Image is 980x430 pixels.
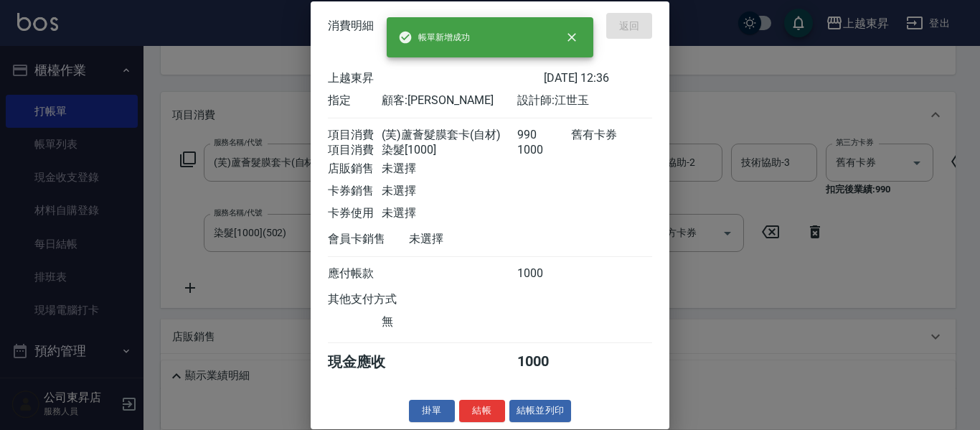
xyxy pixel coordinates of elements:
[328,352,409,372] div: 現金應收
[409,400,455,422] button: 掛單
[382,93,517,108] div: 顧客: [PERSON_NAME]
[517,93,652,108] div: 設計師: 江世玉
[328,71,544,86] div: 上越東昇
[571,128,652,143] div: 舊有卡券
[509,400,572,422] button: 結帳並列印
[409,232,544,247] div: 未選擇
[382,184,517,199] div: 未選擇
[556,22,588,53] button: close
[328,206,382,221] div: 卡券使用
[328,19,374,33] span: 消費明細
[328,292,436,307] div: 其他支付方式
[517,266,571,281] div: 1000
[328,143,382,158] div: 項目消費
[544,71,652,86] div: [DATE] 12:36
[382,128,517,143] div: (芙)蘆薈髮膜套卡(自材)
[398,30,470,45] span: 帳單新增成功
[517,352,571,372] div: 1000
[328,232,409,247] div: 會員卡銷售
[328,266,382,281] div: 應付帳款
[328,93,382,108] div: 指定
[328,128,382,143] div: 項目消費
[382,206,517,221] div: 未選擇
[328,162,382,177] div: 店販銷售
[328,184,382,199] div: 卡券銷售
[382,162,517,177] div: 未選擇
[382,143,517,158] div: 染髮[1000]
[517,128,571,143] div: 990
[517,143,571,158] div: 1000
[459,400,505,422] button: 結帳
[382,314,517,329] div: 無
